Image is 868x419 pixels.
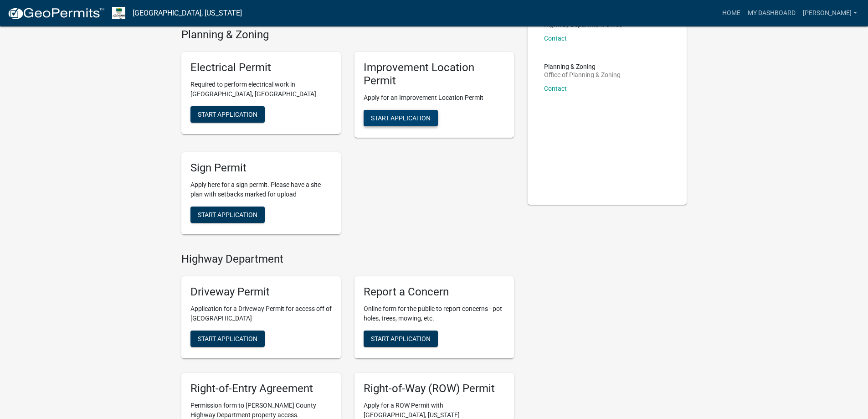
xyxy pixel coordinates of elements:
p: Planning & Zoning [544,63,621,70]
h5: Sign Permit [190,161,332,175]
p: Application for a Driveway Permit for access off of [GEOGRAPHIC_DATA] [190,304,332,323]
a: [GEOGRAPHIC_DATA], [US_STATE] [133,5,242,21]
h5: Driveway Permit [190,285,332,299]
a: Contact [544,85,567,92]
span: Start Application [371,114,431,121]
h5: Report a Concern [364,285,505,299]
p: Required to perform electrical work in [GEOGRAPHIC_DATA], [GEOGRAPHIC_DATA] [190,80,332,99]
button: Start Application [190,106,265,123]
p: Office of Planning & Zoning [544,72,621,78]
button: Start Application [364,331,438,347]
a: Home [719,5,744,22]
h5: Improvement Location Permit [364,61,505,88]
h5: Electrical Permit [190,61,332,74]
h5: Right-of-Entry Agreement [190,382,332,395]
button: Start Application [364,110,438,126]
a: My Dashboard [744,5,799,22]
img: Morgan County, Indiana [112,7,125,19]
button: Start Application [190,331,265,347]
span: Start Application [198,335,257,342]
p: Apply here for a sign permit. Please have a site plan with setbacks marked for upload [190,180,332,199]
button: Start Application [190,207,265,223]
h5: Right-of-Way (ROW) Permit [364,382,505,395]
a: [PERSON_NAME] [799,5,861,22]
a: Contact [544,35,567,42]
h4: Planning & Zoning [181,28,514,41]
span: Start Application [371,335,431,342]
p: Online form for the public to report concerns - pot holes, trees, mowing, etc. [364,304,505,323]
span: Start Application [198,211,257,218]
h4: Highway Department [181,253,514,266]
span: Start Application [198,111,257,118]
p: Apply for an Improvement Location Permit [364,93,505,103]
